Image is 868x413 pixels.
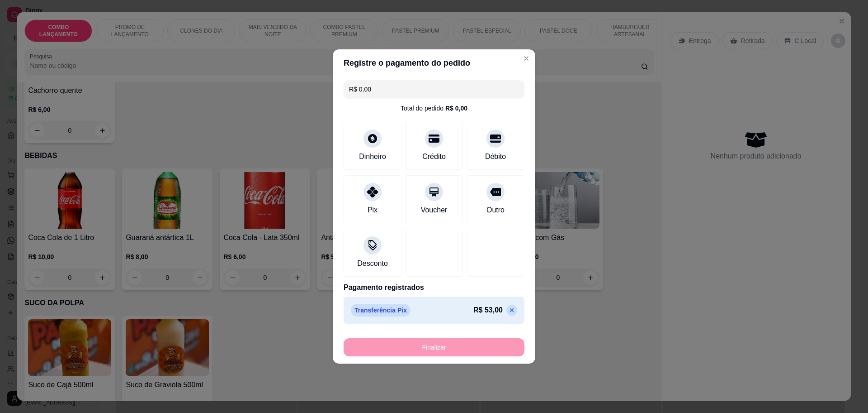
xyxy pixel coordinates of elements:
[422,151,446,162] div: Crédito
[368,205,377,216] div: Pix
[401,104,467,113] div: Total do pedido
[473,305,503,316] p: R$ 53,00
[349,80,519,98] input: Ex.: hambúrguer de cordeiro
[359,151,386,162] div: Dinheiro
[344,282,524,293] p: Pagamento registrados
[333,49,535,77] header: Registre o pagamento do pedido
[485,151,506,162] div: Débito
[486,205,505,216] div: Outro
[445,104,467,113] div: R$ 0,00
[357,258,388,269] div: Desconto
[519,51,533,66] button: Close
[351,304,410,317] p: Transferência Pix
[421,205,448,216] div: Voucher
